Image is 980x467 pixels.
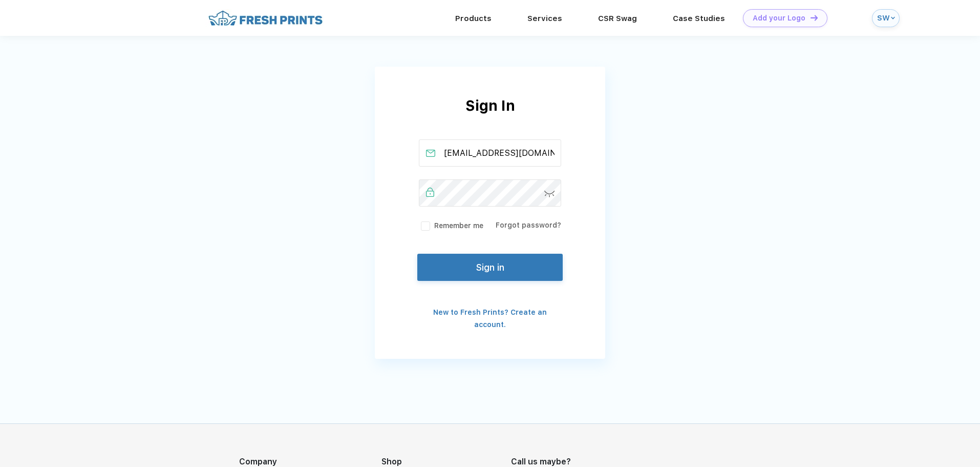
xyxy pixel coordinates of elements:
img: arrow_down_blue.svg [891,16,895,20]
img: fo%20logo%202.webp [205,9,326,27]
img: email_active.svg [426,150,435,157]
a: Services [527,14,562,23]
div: Sign In [375,95,605,139]
button: Sign in [417,254,563,281]
img: password_active.svg [426,188,434,197]
label: Remember me [419,220,483,231]
a: CSR Swag [598,14,637,23]
div: Add your Logo [753,14,805,23]
div: SW [877,14,888,23]
a: Products [455,14,492,23]
img: DT [811,15,818,21]
img: password-icon.svg [544,191,555,197]
a: New to Fresh Prints? Create an account. [433,308,547,329]
input: Email [419,139,562,167]
a: Forgot password? [496,221,561,229]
